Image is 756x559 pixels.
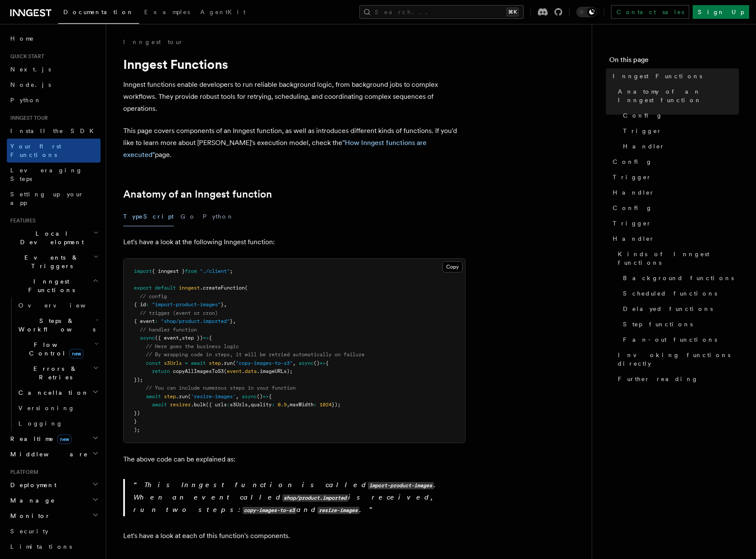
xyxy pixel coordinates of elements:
[182,335,203,341] span: step })
[7,277,92,294] span: Inngest Functions
[317,507,359,514] code: resize-images
[200,285,245,291] span: .createFunction
[230,268,233,274] span: ;
[7,435,71,443] span: Realtime
[123,188,272,200] a: Anatomy of an Inngest function
[203,335,209,341] span: =>
[140,293,167,299] span: // config
[15,340,94,358] span: Flow Control
[133,479,465,516] p: This Inngest function is called . When an event called is received, run two steps: and .
[195,3,251,23] a: AgentKit
[7,253,93,270] span: Events & Triggers
[224,302,227,308] span: ,
[203,207,234,226] button: Python
[123,38,183,46] a: Inngest tour
[618,87,739,104] span: Anatomy of an Inngest function
[134,318,155,324] span: { event
[609,55,739,68] h4: On this page
[15,364,93,382] span: Errors & Retries
[123,453,465,465] p: The above code can be explained as:
[7,508,101,524] button: Monitor
[230,318,233,324] span: }
[191,393,236,399] span: 'resize-images'
[227,402,230,408] span: :
[7,298,101,431] div: Inngest Functions
[618,351,739,368] span: Invoking functions directly
[10,127,99,134] span: Install the SDK
[611,5,689,19] a: Contact sales
[230,402,248,408] span: s3Urls
[15,337,101,361] button: Flow Controlnew
[7,450,88,458] span: Middleware
[613,173,652,181] span: Trigger
[179,285,200,291] span: inngest
[10,81,51,88] span: Node.js
[693,5,749,19] a: Sign Up
[123,125,465,161] p: This page covers components of an Inngest function, as well as introduces different kinds of func...
[155,318,158,324] span: :
[287,402,290,408] span: ,
[257,393,263,399] span: ()
[164,393,176,399] span: step
[7,92,101,108] a: Python
[221,302,224,308] span: }
[272,402,275,408] span: :
[179,335,182,341] span: ,
[620,108,739,123] a: Config
[326,360,329,366] span: {
[623,335,717,344] span: Fan-out functions
[7,53,44,60] span: Quick start
[623,274,734,282] span: Background functions
[623,320,693,328] span: Step functions
[7,31,101,46] a: Home
[609,169,739,185] a: Trigger
[227,368,242,374] span: event
[7,481,56,489] span: Deployment
[233,318,236,324] span: ,
[7,539,101,554] a: Limitations
[293,360,296,366] span: ,
[57,435,71,444] span: new
[134,427,140,433] span: );
[314,402,317,408] span: :
[618,375,698,383] span: Further reading
[614,347,739,371] a: Invoking functions directly
[15,361,101,385] button: Errors & Retries
[314,360,320,366] span: ()
[257,368,293,374] span: .imageURLs);
[146,343,239,349] span: // Here goes the business logic
[123,236,465,248] p: Let's have a look at the following Inngest function:
[152,302,221,308] span: "import-product-images"
[620,123,739,139] a: Trigger
[58,3,139,24] a: Documentation
[614,371,739,387] a: Further reading
[185,268,197,274] span: from
[134,268,152,274] span: import
[620,270,739,286] a: Background functions
[152,368,170,374] span: return
[609,200,739,216] a: Config
[152,268,185,274] span: { inngest }
[200,9,246,15] span: AgentKit
[15,416,101,431] a: Logging
[18,420,63,427] span: Logging
[609,185,739,200] a: Handler
[185,360,188,366] span: =
[146,360,161,366] span: const
[140,335,155,341] span: async
[152,402,167,408] span: await
[18,405,75,411] span: Versioning
[507,8,519,16] kbd: ⌘K
[134,302,146,308] span: { id
[144,9,190,15] span: Examples
[7,163,101,186] a: Leveraging Steps
[7,229,93,246] span: Local Development
[15,313,101,337] button: Steps & Workflows
[10,97,42,104] span: Python
[618,250,739,267] span: Kinds of Inngest functions
[10,167,83,182] span: Leveraging Steps
[576,7,597,17] button: Toggle dark mode
[134,418,137,424] span: }
[164,360,182,366] span: s3Urls
[7,496,55,505] span: Manage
